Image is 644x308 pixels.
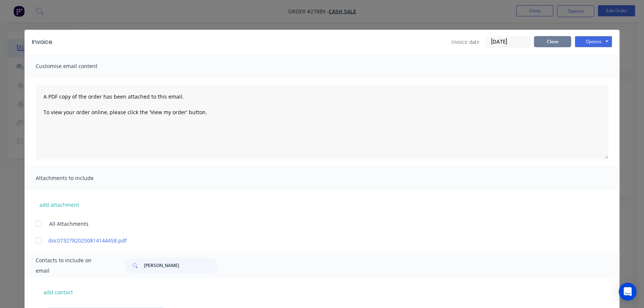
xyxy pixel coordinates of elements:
a: doc07327820250814144458.pdf [48,237,574,244]
button: add contact [36,286,80,298]
button: Options [575,36,612,47]
div: Invoice [32,38,52,46]
button: Close [534,36,571,47]
span: All Attachments [49,220,88,228]
span: Customise email content [36,61,117,71]
input: Search... [144,258,218,273]
span: Contacts to include on email [36,255,106,276]
span: Attachments to include [36,173,117,183]
button: add attachment [36,199,83,210]
span: Invoice date [451,38,480,46]
textarea: A PDF copy of the order has been attached to this email. To view your order online, please click ... [36,85,608,159]
div: Open Intercom Messenger [619,283,637,301]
